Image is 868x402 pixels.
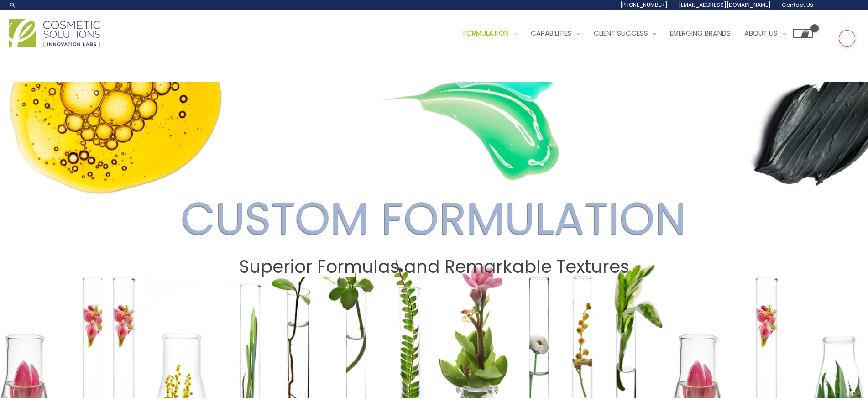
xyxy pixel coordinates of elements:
[679,1,771,9] span: [EMAIL_ADDRESS][DOMAIN_NAME]
[620,1,668,9] span: [PHONE_NUMBER]
[587,20,663,47] a: Client Success
[744,28,778,38] span: About Us
[9,192,859,245] h2: CUSTOM FORMULATION
[594,28,648,38] span: Client Success
[670,28,731,38] span: Emerging Brands
[463,28,509,38] span: Formulation
[531,28,572,38] span: Capabilities
[9,19,100,47] img: Cosmetic Solutions Logo
[9,1,16,9] a: Search icon link
[737,20,793,47] a: About Us
[524,20,587,47] a: Capabilities
[663,20,737,47] a: Emerging Brands
[782,1,813,9] span: Contact Us
[450,20,813,47] nav: Site Navigation
[456,20,524,47] a: Formulation
[793,29,813,38] a: View Shopping Cart, empty
[9,256,859,277] h2: Superior Formulas and Remarkable Textures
